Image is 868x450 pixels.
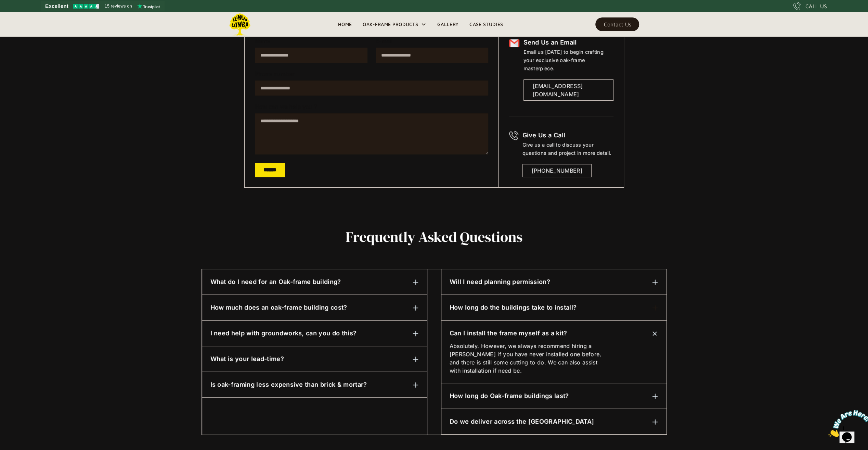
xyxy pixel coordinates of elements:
img: Trustpilot 4.5 stars [73,4,99,9]
h6: Can I install the frame myself as a kit? [450,329,567,338]
a: CALL US [793,2,827,10]
h2: Frequently asked questions [202,229,667,245]
h6: How long do the buildings take to install? [450,303,576,312]
div: [PHONE_NUMBER] [532,166,582,175]
img: Trustpilot logo [137,3,160,9]
label: Phone number [255,71,488,76]
span: Excellent [45,2,68,10]
h6: What is your lead-time? [210,354,284,363]
a: Contact Us [595,17,639,31]
a: [EMAIL_ADDRESS][DOMAIN_NAME] [523,79,613,101]
a: Gallery [432,19,464,29]
div: Give us a call to discuss your questions and project in more detail. [522,141,613,157]
h6: Send Us an Email [523,38,613,47]
div: [EMAIL_ADDRESS][DOMAIN_NAME] [533,82,604,98]
h6: Give Us a Call [522,131,613,140]
h6: Is oak-framing less expensive than brick & mortar? [210,380,367,389]
div: CALL US [805,2,827,10]
div: Oak-Frame Products [357,12,432,37]
h6: How much does an oak-frame building cost? [210,303,347,312]
h6: Do we deliver across the [GEOGRAPHIC_DATA] [450,417,594,426]
h6: How long do Oak-frame buildings last? [450,391,569,400]
div: Contact Us [604,22,631,27]
a: Case Studies [464,19,508,29]
p: Absolutely. However, we always recommend hiring a [PERSON_NAME] if you have never installed one b... [450,342,606,375]
label: E-mail [376,38,488,43]
div: Oak-Frame Products [363,20,418,28]
h6: I need help with groundworks, can you do this? [210,329,357,338]
h6: Will I need planning permission? [450,277,550,286]
img: Chat attention grabber [3,3,45,30]
label: How can we help you ? [255,104,488,109]
a: Home [333,19,357,29]
a: See Lemon Lumba reviews on Trustpilot [41,1,165,11]
div: Email us [DATE] to begin crafting your exclusive oak-frame masterpiece. [523,48,613,73]
iframe: chat widget [826,407,868,440]
form: Email Form [255,38,488,177]
span: 15 reviews on [105,2,132,10]
a: [PHONE_NUMBER] [522,164,592,177]
h6: What do I need for an Oak-frame building? [210,277,341,286]
label: Name [255,38,367,43]
span: 1 [3,3,5,9]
